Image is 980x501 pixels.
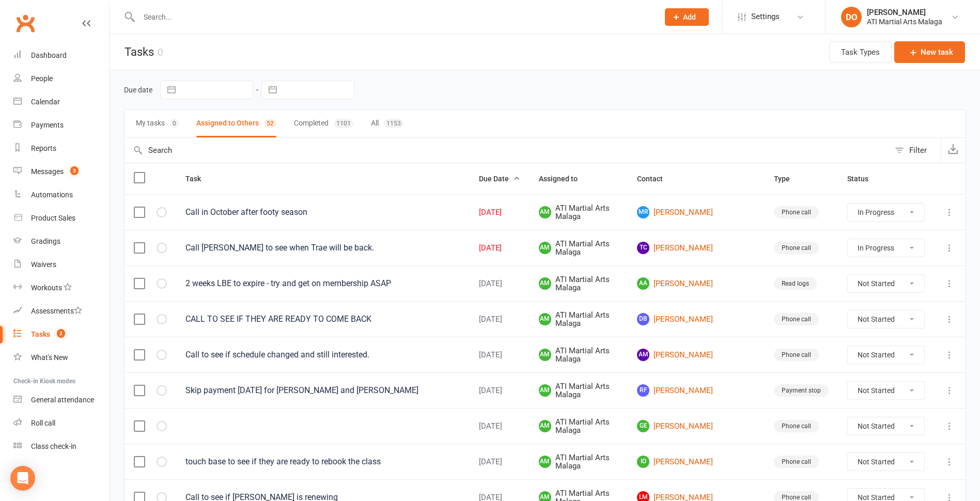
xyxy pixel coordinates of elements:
a: RF[PERSON_NAME] [637,384,755,397]
div: 0 [158,46,163,58]
div: [DATE] [479,386,520,395]
a: Reports [13,137,109,160]
a: AM[PERSON_NAME] [637,349,755,361]
button: Type [774,173,801,185]
span: AM [539,384,551,397]
div: Call in October after footy season [185,207,460,217]
div: Tasks [31,330,50,338]
span: Contact [637,175,674,183]
div: Filter [909,144,927,156]
div: 1101 [334,119,353,128]
button: My tasks0 [136,110,179,137]
div: [PERSON_NAME] [867,8,942,17]
div: People [31,74,53,83]
span: ATI Martial Arts Malaga [539,418,618,435]
a: DB[PERSON_NAME] [637,313,755,325]
div: Phone call [774,456,819,468]
span: AM [539,242,551,254]
span: GE [637,420,649,432]
a: Class kiosk mode [13,435,109,458]
div: Assessments [31,307,82,315]
span: Settings [751,5,780,28]
span: ATI Martial Arts Malaga [539,275,618,292]
a: Messages 3 [13,160,109,183]
div: Gradings [31,237,60,245]
div: DO [841,7,862,27]
div: [DATE] [479,208,520,217]
span: MR [637,206,649,218]
div: Open Intercom Messenger [10,466,35,491]
div: Workouts [31,284,62,292]
button: Filter [890,138,941,163]
span: Task [185,175,212,183]
div: [DATE] [479,315,520,324]
div: touch base to see if they are ready to rebook the class [185,457,460,467]
button: Status [847,173,880,185]
div: Payment stop [774,384,829,397]
a: Product Sales [13,207,109,230]
a: GE[PERSON_NAME] [637,420,755,432]
div: Automations [31,191,73,199]
span: AA [637,277,649,290]
label: Due date [124,86,152,94]
div: Reports [31,144,56,152]
div: Call to see if schedule changed and still interested. [185,350,460,360]
a: Automations [13,183,109,207]
span: AM [637,349,649,361]
span: Type [774,175,801,183]
span: ATI Martial Arts Malaga [539,240,618,257]
a: Assessments [13,300,109,323]
div: 2 weeks LBE to expire - try and get on membership ASAP [185,278,460,289]
div: Class check-in [31,442,76,450]
div: 52 [264,119,276,128]
span: ATI Martial Arts Malaga [539,204,618,221]
div: [DATE] [479,458,520,466]
div: Phone call [774,206,819,218]
div: [DATE] [479,422,520,431]
button: Assigned to Others52 [196,110,276,137]
span: 3 [70,166,79,175]
div: Payments [31,121,64,129]
h1: Tasks [110,34,163,70]
a: IO[PERSON_NAME] [637,456,755,468]
a: Dashboard [13,44,109,67]
a: Roll call [13,412,109,435]
span: 2 [57,329,65,338]
button: New task [894,41,965,63]
button: Task [185,173,212,185]
button: Completed1101 [294,110,353,137]
a: What's New [13,346,109,369]
button: Contact [637,173,674,185]
a: Tasks 2 [13,323,109,346]
span: AM [539,313,551,325]
span: Status [847,175,880,183]
div: Phone call [774,313,819,325]
div: What's New [31,353,68,362]
div: [DATE] [479,244,520,253]
span: Due Date [479,175,520,183]
button: Add [665,8,709,26]
div: Messages [31,167,64,176]
a: Workouts [13,276,109,300]
div: Product Sales [31,214,75,222]
div: Call [PERSON_NAME] to see when Trae will be back. [185,243,460,253]
a: Clubworx [12,10,38,36]
span: RF [637,384,649,397]
a: Payments [13,114,109,137]
div: Phone call [774,420,819,432]
input: Search [125,138,890,163]
span: AM [539,456,551,468]
span: ATI Martial Arts Malaga [539,311,618,328]
div: Skip payment [DATE] for [PERSON_NAME] and [PERSON_NAME] [185,385,460,396]
a: MR[PERSON_NAME] [637,206,755,218]
span: AM [539,349,551,361]
input: Search... [136,10,651,24]
div: [DATE] [479,279,520,288]
div: Read logs [774,277,817,290]
span: ATI Martial Arts Malaga [539,347,618,364]
button: Assigned to [539,173,589,185]
div: Waivers [31,260,56,269]
div: ATI Martial Arts Malaga [867,17,942,26]
div: 1153 [384,119,403,128]
button: All1153 [371,110,403,137]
